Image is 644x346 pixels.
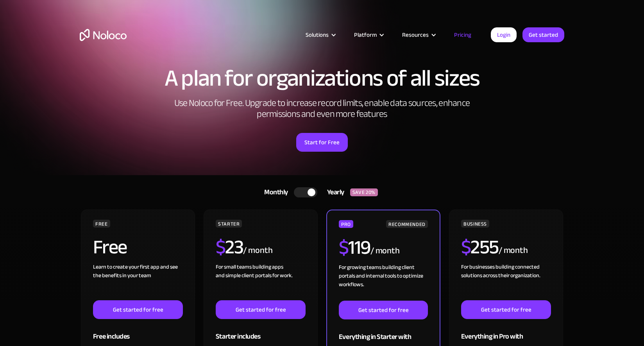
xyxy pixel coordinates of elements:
div: RECOMMENDED [386,220,428,228]
div: / month [370,245,400,257]
h1: A plan for organizations of all sizes [80,66,564,90]
div: Starter includes [216,319,306,344]
div: For growing teams building client portals and internal tools to optimize workflows. [339,263,428,301]
div: Everything in Pro with [461,319,551,344]
a: Get started [522,27,564,42]
h2: Free [93,237,127,257]
div: Free includes [93,319,183,344]
div: Yearly [317,186,350,198]
span: $ [461,229,471,265]
div: SAVE 20% [350,188,378,196]
a: Get started for free [216,300,306,319]
div: Resources [402,30,429,40]
span: $ [339,229,349,266]
div: Resources [392,30,444,40]
div: For businesses building connected solutions across their organization. ‍ [461,263,551,300]
div: Learn to create your first app and see the benefits in your team ‍ [93,263,183,300]
a: Get started for free [339,301,428,319]
a: Pricing [444,30,481,40]
div: Everything in Starter with [339,319,428,345]
div: / month [243,244,272,257]
div: FREE [93,220,110,228]
div: PRO [339,220,353,228]
div: STARTER [216,220,242,228]
h2: 255 [461,237,499,257]
a: home [80,29,127,41]
div: Platform [354,30,377,40]
h2: 119 [339,238,370,257]
h2: Use Noloco for Free. Upgrade to increase record limits, enable data sources, enhance permissions ... [166,98,478,120]
div: Solutions [306,30,329,40]
span: $ [216,229,225,265]
a: Login [491,27,517,42]
div: Solutions [296,30,344,40]
div: Monthly [254,186,294,198]
h2: 23 [216,237,243,257]
a: Get started for free [461,300,551,319]
div: Platform [344,30,392,40]
a: Get started for free [93,300,183,319]
div: For small teams building apps and simple client portals for work. ‍ [216,263,306,300]
div: BUSINESS [461,220,489,228]
div: / month [499,244,528,257]
a: Start for Free [296,133,348,152]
